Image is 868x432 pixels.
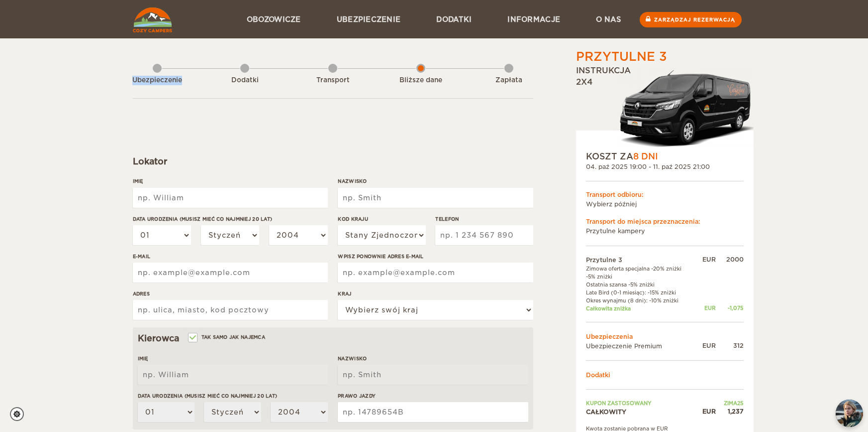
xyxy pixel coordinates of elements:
font: CAŁKOWITY [586,408,626,416]
font: Przytulne 3 [576,49,667,64]
font: Imię [138,356,148,361]
font: 8 DNI [633,151,658,161]
font: Kupon zastosowany [586,400,652,406]
font: Instrukcja [576,66,631,75]
font: 2x4 [576,77,592,87]
font: Zimowa oferta specjalna -20% zniżki [586,266,681,272]
font: -5% zniżki [586,274,612,280]
a: Ustawienia plików cookie [10,407,30,421]
font: Adres [133,291,150,296]
font: 2000 [726,256,744,263]
font: Okres wynajmu (8 dni): -10% zniżki [586,297,678,303]
font: Transport do miejsca przeznaczenia: [586,218,700,225]
font: Imię [133,178,143,184]
font: Transport odbioru: [586,191,644,198]
font: Wpisz ponownie adres e-mail [338,254,423,259]
input: np. Smith [338,188,533,208]
font: Ubezpieczenie Premium [586,342,662,350]
input: Tak samo jak najemca [189,335,195,342]
a: Zarządzaj rezerwacją [640,12,742,27]
font: Tak samo jak najemca [201,334,265,340]
font: Dodatki [231,76,259,84]
font: Kwota zostanie pobrana w EUR [586,426,668,432]
font: EUR [702,342,716,349]
font: Ubezpieczenie [132,76,182,84]
font: Transport [316,76,350,84]
font: 312 [733,342,744,349]
font: Ubezpieczenia [586,333,633,340]
font: Zapłata [495,76,522,84]
font: Nazwisko [338,178,367,184]
input: np. 14789654B [338,402,528,422]
font: Data urodzenia (musisz mieć co najmniej 20 lat) [133,216,273,222]
font: Kierowca [138,333,179,343]
font: -1,075 [728,305,744,311]
input: np. William [138,365,328,385]
font: EUR [704,305,716,311]
font: Dodatki [586,371,610,379]
font: Bliższe dane [399,76,442,84]
font: KOSZT ZA [586,151,633,161]
font: Ostatnia szansa -5% zniżki [586,282,655,288]
input: np. ulica, miasto, kod pocztowy [133,300,328,320]
font: ZIMA25 [724,400,744,406]
input: np. William [133,188,328,208]
font: Całkowita zniżka [586,305,631,311]
font: Kraj [338,291,351,296]
font: Late Bird (0-1 miesiąc): -15% zniżki [586,289,676,295]
img: Przytulne kampery [133,7,172,32]
input: np. example@example.com [133,263,328,283]
font: E-mail [133,254,151,259]
input: np. 1 234 567 890 [435,225,533,245]
input: np. example@example.com [338,263,533,283]
font: Wybierz później [586,200,637,208]
font: 04. paź 2025 19:00 - 11. paź 2025 21:00 [586,163,710,170]
font: Telefon [435,216,459,222]
font: O nas [596,15,621,23]
font: Ubezpieczenie [337,15,401,23]
font: Dodatki [436,15,472,23]
img: Freyja at Cozy Campers [836,400,863,427]
font: Zarządzaj rezerwacją [654,17,735,22]
font: Lokator [133,156,167,166]
font: Przytulne kampery [586,227,645,235]
font: Data urodzenia (musisz mieć co najmniej 20 lat) [138,393,278,399]
button: chat-button [836,400,863,427]
font: Przytulne 3 [586,256,622,264]
font: Nazwisko [338,356,367,361]
img: Langur-m-c-logo-2.png [616,68,754,150]
font: Kod kraju [338,216,368,222]
font: Obozowicze [247,15,301,23]
font: EUR [702,256,716,263]
font: Informacje [507,15,560,23]
input: np. Smith [338,365,528,385]
font: Prawo jazdy [338,393,376,399]
font: 1,237 [728,408,744,415]
font: EUR [702,408,716,415]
